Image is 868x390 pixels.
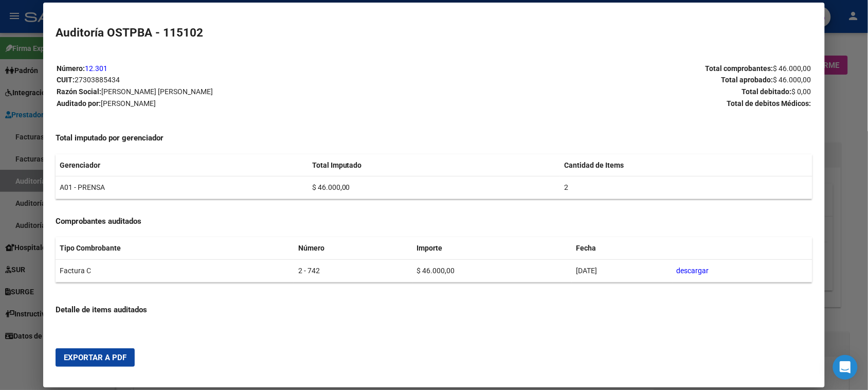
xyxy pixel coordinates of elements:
[56,304,812,316] h4: Detalle de items auditados
[101,99,156,108] span: [PERSON_NAME]
[773,64,811,73] span: $ 46.000,00
[773,76,811,84] span: $ 46.000,00
[57,63,433,75] p: Número:
[57,86,433,98] p: Razón Social:
[435,98,811,110] p: Total de debitos Médicos:
[56,154,308,176] th: Gerenciador
[56,216,812,227] h4: Comprobantes auditados
[56,24,812,42] h2: Auditoría OSTPBA - 115102
[56,237,294,259] th: Tipo Combrobante
[75,76,120,84] span: 27303885434
[85,64,107,73] a: 12.301
[560,176,812,199] td: 2
[413,237,572,259] th: Importe
[435,74,811,86] p: Total aprobado:
[294,260,412,282] td: 2 - 742
[572,237,673,259] th: Fecha
[792,87,811,96] span: $ 0,00
[435,86,811,98] p: Total debitado:
[57,74,433,86] p: CUIT:
[308,154,560,176] th: Total Imputado
[833,355,858,380] div: Open Intercom Messenger
[572,260,673,282] td: [DATE]
[677,267,709,275] a: descargar
[308,176,560,199] td: $ 46.000,00
[435,63,811,75] p: Total comprobantes:
[560,154,812,176] th: Cantidad de Items
[57,98,433,110] p: Auditado por:
[56,348,135,367] button: Exportar a PDF
[56,132,812,144] h4: Total imputado por gerenciador
[56,176,308,199] td: A01 - PRENSA
[413,260,572,282] td: $ 46.000,00
[56,260,294,282] td: Factura C
[294,237,412,259] th: Número
[64,353,126,362] span: Exportar a PDF
[101,87,213,96] span: [PERSON_NAME] [PERSON_NAME]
